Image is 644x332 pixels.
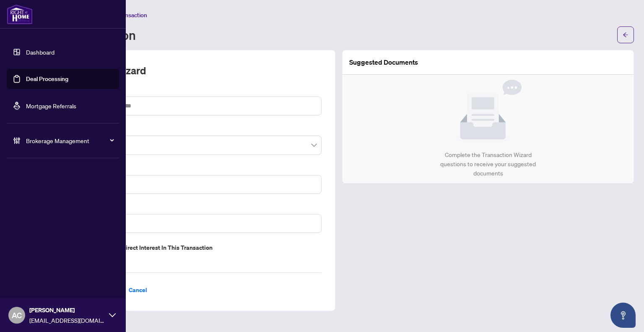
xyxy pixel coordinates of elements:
[7,4,33,24] img: logo
[122,283,154,297] button: Cancel
[57,165,322,174] label: MLS ID
[349,57,418,68] article: Suggested Documents
[26,136,113,145] span: Brokerage Management
[26,48,55,56] a: Dashboard
[129,283,147,297] span: Cancel
[454,80,522,144] img: Null State Icon
[26,75,68,83] a: Deal Processing
[610,303,636,328] button: Open asap
[57,204,322,213] label: Property Address
[104,11,147,19] span: Add Transaction
[623,32,628,38] span: arrow-left
[12,309,22,321] span: AC
[57,125,322,135] label: Transaction Type
[57,87,322,97] label: Primary Agent
[26,102,76,110] a: Mortgage Referrals
[57,243,322,252] label: Do you have direct or indirect interest in this transaction
[29,316,105,325] span: [EMAIL_ADDRESS][DOMAIN_NAME]
[29,306,105,315] span: [PERSON_NAME]
[431,150,545,178] div: Complete the Transaction Wizard questions to receive your suggested documents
